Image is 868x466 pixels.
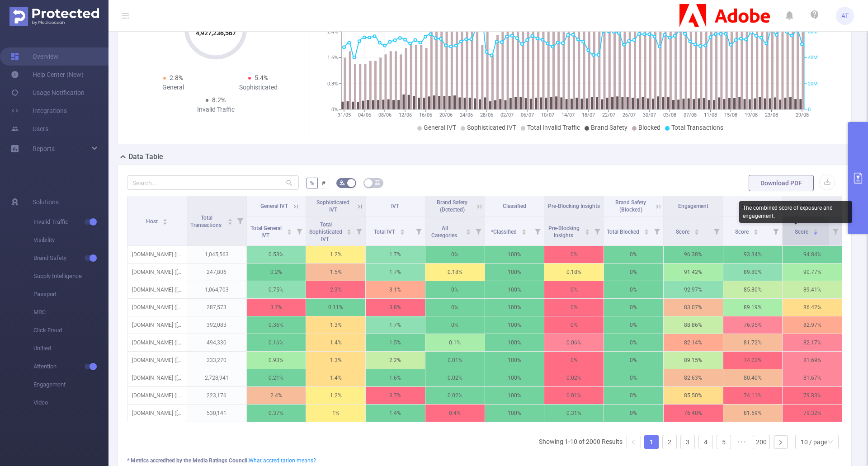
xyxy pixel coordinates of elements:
[227,221,232,224] i: icon: caret-down
[187,369,246,386] p: 2,728,941
[544,352,604,369] p: 0%
[310,179,314,187] span: %
[694,231,699,234] i: icon: caret-down
[723,316,783,334] p: 76.95 %
[287,231,292,234] i: icon: caret-down
[437,199,467,213] span: Brand Safety (Detected)
[425,405,485,422] p: 0.4%
[678,203,708,209] span: Engagement
[664,264,723,281] p: 91.42 %
[841,7,849,25] span: AT
[664,352,723,369] p: 89.15 %
[331,107,338,113] tspan: 0%
[293,217,306,245] i: Filter menu
[615,199,646,213] span: Brand Safety (Blocked)
[163,217,168,220] i: icon: caret-up
[337,112,350,118] tspan: 31/05
[503,203,526,209] span: Classified
[33,231,108,249] span: Visibility
[548,203,600,209] span: Pre-Blocking Insights
[585,228,590,233] div: Sort
[472,217,485,245] i: Filter menu
[783,264,842,281] p: 90.77 %
[127,175,299,190] input: Search...
[485,352,544,369] p: 100%
[485,387,544,404] p: 100%
[739,201,852,223] div: The combined score of exposure and engagement.
[664,387,723,404] p: 85.50 %
[11,102,67,120] a: Integrations
[127,457,249,464] b: * Metrics accredited by the Media Ratings Council.
[783,405,842,422] p: 79.32 %
[744,112,757,118] tspan: 19/08
[544,281,604,298] p: 0%
[250,225,282,239] span: Total General IVT
[419,112,432,118] tspan: 16/06
[247,369,306,386] p: 0.21%
[664,369,723,386] p: 82.63 %
[400,228,405,233] div: Sort
[783,246,842,263] p: 94.84 %
[459,112,472,118] tspan: 24/06
[485,246,544,263] p: 100%
[11,84,85,102] a: Usage Notification
[801,435,827,449] div: 10 / page
[813,228,818,231] i: icon: caret-up
[187,281,246,298] p: 1,064,703
[813,231,818,234] i: icon: caret-down
[644,228,649,231] i: icon: caret-up
[11,120,48,138] a: Users
[774,435,788,449] li: Next Page
[127,246,187,263] p: [DOMAIN_NAME] ([DOMAIN_NAME])
[247,281,306,298] p: 0.75%
[33,249,108,267] span: Brand Safety
[424,124,456,131] span: General IVT
[247,334,306,351] p: 0.16%
[366,352,425,369] p: 2.2%
[753,435,769,449] a: 200
[544,387,604,404] p: 0.01%
[358,112,371,118] tspan: 04/06
[162,217,168,223] div: Sort
[425,316,485,334] p: 0%
[723,405,783,422] p: 81.59 %
[33,376,108,394] span: Engagement
[247,246,306,263] p: 0.53%
[591,124,627,131] span: Brand Safety
[531,217,544,245] i: Filter menu
[717,435,731,449] a: 5
[467,124,516,131] span: Sophisticated IVT
[723,334,783,351] p: 81.72 %
[604,387,663,404] p: 0%
[735,435,749,449] span: •••
[622,112,635,118] tspan: 26/07
[33,321,108,339] span: Click Fraud
[520,112,533,118] tspan: 06/07
[366,281,425,298] p: 3.1%
[398,112,411,118] tspan: 12/06
[127,264,187,281] p: [DOMAIN_NAME] ([DOMAIN_NAME])
[485,316,544,334] p: 100%
[187,405,246,422] p: 530,141
[306,369,365,386] p: 1.4%
[247,387,306,404] p: 2.4%
[127,405,187,422] p: [DOMAIN_NAME] ([DOMAIN_NAME])
[247,264,306,281] p: 0.2%
[544,264,604,281] p: 0.18%
[663,435,676,449] a: 2
[723,299,783,316] p: 89.19 %
[544,369,604,386] p: 0.02%
[723,369,783,386] p: 80.40 %
[366,387,425,404] p: 3.7%
[400,231,405,234] i: icon: caret-down
[366,316,425,334] p: 1.7%
[521,231,526,234] i: icon: caret-down
[127,281,187,298] p: [DOMAIN_NAME] ([DOMAIN_NAME])
[247,352,306,369] p: 0.93%
[717,435,731,449] li: 5
[366,334,425,351] p: 1.5%
[466,228,471,231] i: icon: caret-up
[642,112,656,118] tspan: 30/07
[754,231,759,234] i: icon: caret-down
[187,246,246,263] p: 1,045,563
